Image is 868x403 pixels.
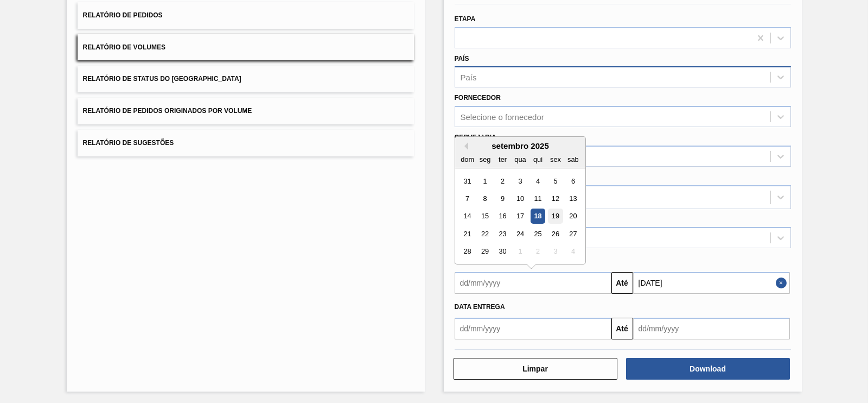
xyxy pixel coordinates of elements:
label: Fornecedor [455,94,501,102]
div: Not available quarta-feira, 1 de outubro de 2025 [513,244,527,259]
input: dd/mm/yyyy [455,272,611,294]
div: Choose quarta-feira, 3 de setembro de 2025 [513,174,527,188]
div: Choose quinta-feira, 18 de setembro de 2025 [530,209,545,224]
div: ter [495,152,509,167]
label: País [455,55,469,62]
span: Relatório de Sugestões [83,139,174,147]
div: Selecione o fornecedor [461,112,544,122]
div: sex [548,152,563,167]
span: Relatório de Volumes [83,43,165,51]
div: dom [460,152,475,167]
div: Not available quinta-feira, 2 de outubro de 2025 [530,244,545,259]
button: Close [776,272,790,294]
div: Choose sábado, 27 de setembro de 2025 [565,226,580,241]
button: Até [611,272,633,294]
span: Relatório de Pedidos [83,11,163,19]
button: Relatório de Volumes [78,34,414,61]
div: sab [565,152,580,167]
div: Choose terça-feira, 9 de setembro de 2025 [495,191,509,206]
div: Choose segunda-feira, 22 de setembro de 2025 [477,226,492,241]
div: Choose quinta-feira, 11 de setembro de 2025 [530,191,545,206]
div: Choose sexta-feira, 26 de setembro de 2025 [548,226,563,241]
div: Choose terça-feira, 2 de setembro de 2025 [495,174,509,188]
div: Choose domingo, 28 de setembro de 2025 [460,244,475,259]
div: País [461,73,477,82]
button: Limpar [454,358,617,380]
div: Choose segunda-feira, 1 de setembro de 2025 [477,174,492,188]
div: Not available sexta-feira, 3 de outubro de 2025 [548,244,563,259]
div: Choose quarta-feira, 24 de setembro de 2025 [513,226,527,241]
label: Cervejaria [455,134,496,141]
div: Choose terça-feira, 30 de setembro de 2025 [495,244,509,259]
button: Até [611,318,633,339]
div: Choose sábado, 6 de setembro de 2025 [565,174,580,188]
input: dd/mm/yyyy [633,318,790,339]
div: qua [513,152,527,167]
input: dd/mm/yyyy [633,272,790,294]
div: Choose sexta-feira, 19 de setembro de 2025 [548,209,563,224]
div: Choose quinta-feira, 4 de setembro de 2025 [530,174,545,188]
div: Choose quarta-feira, 10 de setembro de 2025 [513,191,527,206]
input: dd/mm/yyyy [455,318,611,339]
div: Choose segunda-feira, 29 de setembro de 2025 [477,244,492,259]
button: Previous Month [461,142,468,150]
div: Choose terça-feira, 23 de setembro de 2025 [495,226,509,241]
div: Choose segunda-feira, 8 de setembro de 2025 [477,191,492,206]
label: Etapa [455,15,476,23]
div: Choose quarta-feira, 17 de setembro de 2025 [513,209,527,224]
div: qui [530,152,545,167]
span: Relatório de Pedidos Originados por Volume [83,107,252,115]
div: setembro 2025 [455,141,585,150]
div: Choose sábado, 13 de setembro de 2025 [565,191,580,206]
button: Relatório de Pedidos [78,2,414,29]
button: Relatório de Status do [GEOGRAPHIC_DATA] [78,66,414,92]
span: Relatório de Status do [GEOGRAPHIC_DATA] [83,75,241,83]
div: Choose domingo, 7 de setembro de 2025 [460,191,475,206]
button: Download [626,358,790,380]
div: seg [477,152,492,167]
div: Choose sábado, 20 de setembro de 2025 [565,209,580,224]
div: Not available sábado, 4 de outubro de 2025 [565,244,580,259]
div: Choose sexta-feira, 12 de setembro de 2025 [548,191,563,206]
div: Choose domingo, 21 de setembro de 2025 [460,226,475,241]
div: Choose domingo, 31 de agosto de 2025 [460,174,475,188]
div: Choose terça-feira, 16 de setembro de 2025 [495,209,509,224]
span: Data entrega [455,303,505,311]
button: Relatório de Pedidos Originados por Volume [78,98,414,124]
div: Choose sexta-feira, 5 de setembro de 2025 [548,174,563,188]
div: Choose quinta-feira, 25 de setembro de 2025 [530,226,545,241]
button: Relatório de Sugestões [78,130,414,156]
div: Choose segunda-feira, 15 de setembro de 2025 [477,209,492,224]
div: month 2025-09 [458,172,582,260]
div: Choose domingo, 14 de setembro de 2025 [460,209,475,224]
